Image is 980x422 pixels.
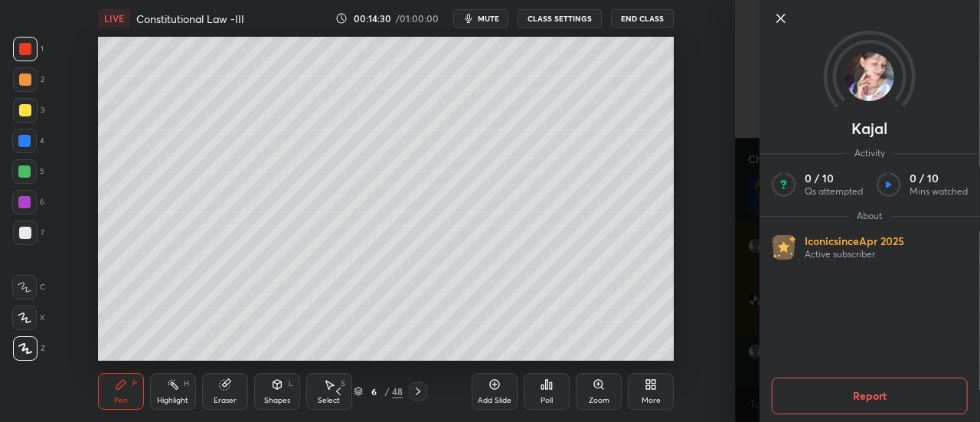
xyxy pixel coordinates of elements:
[453,9,508,28] button: mute
[772,378,968,414] button: Report
[12,159,44,184] div: 5
[13,67,44,92] div: 2
[589,397,609,404] div: Zoom
[214,397,237,404] div: Eraser
[13,221,44,245] div: 7
[132,380,137,388] div: P
[805,248,904,260] p: Active subscriber
[541,397,553,404] div: Poll
[847,147,893,159] span: Activity
[478,397,511,404] div: Add Slide
[13,37,44,61] div: 1
[12,190,44,214] div: 6
[12,306,45,330] div: X
[114,397,128,404] div: Pen
[851,123,887,135] p: Kajal
[13,98,44,123] div: 3
[136,11,244,26] h4: Constitutional Law -III
[805,185,863,198] p: Qs attempted
[384,387,389,396] div: /
[805,172,863,185] p: 0 / 10
[98,9,130,28] div: LIVE
[518,9,602,28] button: CLASS SETTINGS
[392,384,403,398] div: 48
[341,380,345,388] div: S
[12,129,44,153] div: 4
[366,387,381,396] div: 6
[289,380,293,388] div: L
[910,185,968,198] p: Mins watched
[264,397,290,404] div: Shapes
[184,380,189,388] div: H
[478,13,499,24] span: mute
[611,9,674,28] button: End Class
[642,397,661,404] div: More
[849,210,890,222] span: About
[318,397,340,404] div: Select
[12,275,45,299] div: C
[805,234,904,248] p: Iconic since Apr 2025
[13,336,45,361] div: Z
[845,52,894,101] img: cc8b3f9215ad453c9fc5519683ae4892.jpg
[910,172,968,185] p: 0 / 10
[157,397,188,404] div: Highlight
